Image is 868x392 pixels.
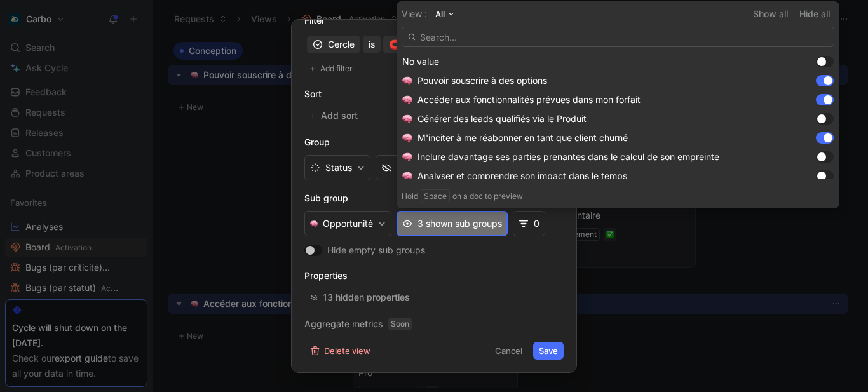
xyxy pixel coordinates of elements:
span: View : [402,6,427,22]
img: 🧠 [402,95,412,105]
button: All [430,6,459,22]
span: Analyser et comprendre son impact dans le temps [417,170,627,181]
span: Générer des leads qualifiés via le Produit [417,113,587,124]
div: Space [421,189,450,203]
span: No value [402,56,439,67]
button: Show all [749,6,792,22]
button: Hide all [795,6,834,22]
span: on a doc to preview [452,190,523,203]
span: Accéder aux fonctionnalités prévues dans mon forfait [417,94,641,105]
img: 🧠 [402,133,412,143]
img: 🧠 [402,114,412,124]
span: Hold [402,190,418,203]
input: Search... [402,27,834,47]
span: Inclure davantage ses parties prenantes dans le calcul de son empreinte [417,151,719,162]
img: 🧠 [402,152,412,162]
img: 🧠 [402,76,412,86]
span: M'inciter à me réabonner en tant que client churné [417,132,628,143]
img: 🧠 [402,171,412,181]
span: Pouvoir souscrire à des options [417,75,547,86]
